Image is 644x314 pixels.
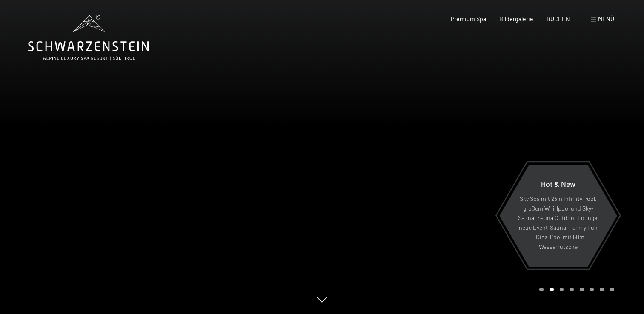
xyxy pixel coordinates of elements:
[610,288,614,292] div: Carousel Page 8
[518,194,599,252] p: Sky Spa mit 23m Infinity Pool, großem Whirlpool und Sky-Sauna, Sauna Outdoor Lounge, neue Event-S...
[541,179,575,188] span: Hot & New
[536,288,614,292] div: Carousel Pagination
[590,288,594,292] div: Carousel Page 6
[499,15,533,23] a: Bildergalerie
[550,288,554,292] div: Carousel Page 2 (Current Slide)
[570,288,574,292] div: Carousel Page 4
[539,288,544,292] div: Carousel Page 1
[547,15,570,23] a: BUCHEN
[499,164,618,267] a: Hot & New Sky Spa mit 23m Infinity Pool, großem Whirlpool und Sky-Sauna, Sauna Outdoor Lounge, ne...
[598,15,614,23] span: Menü
[580,288,584,292] div: Carousel Page 5
[600,288,604,292] div: Carousel Page 7
[560,288,564,292] div: Carousel Page 3
[451,15,486,23] a: Premium Spa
